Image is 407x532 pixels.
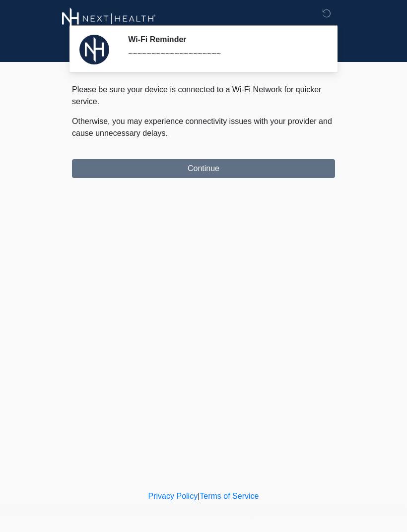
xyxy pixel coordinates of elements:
[72,84,335,108] p: Please be sure your device is connected to a Wi-Fi Network for quicker service.
[198,492,200,500] a: |
[72,116,335,139] p: Otherwise, you may experience connectivity issues with your provider and cause unnecessary delays
[128,35,320,44] h2: Wi-Fi Reminder
[166,129,168,137] span: .
[200,492,259,500] a: Terms of Service
[128,48,320,60] div: ~~~~~~~~~~~~~~~~~~~~
[148,492,198,500] a: Privacy Policy
[79,35,109,64] img: Agent Avatar
[62,7,156,30] img: Next-Health Montecito Logo
[72,159,335,178] button: Continue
